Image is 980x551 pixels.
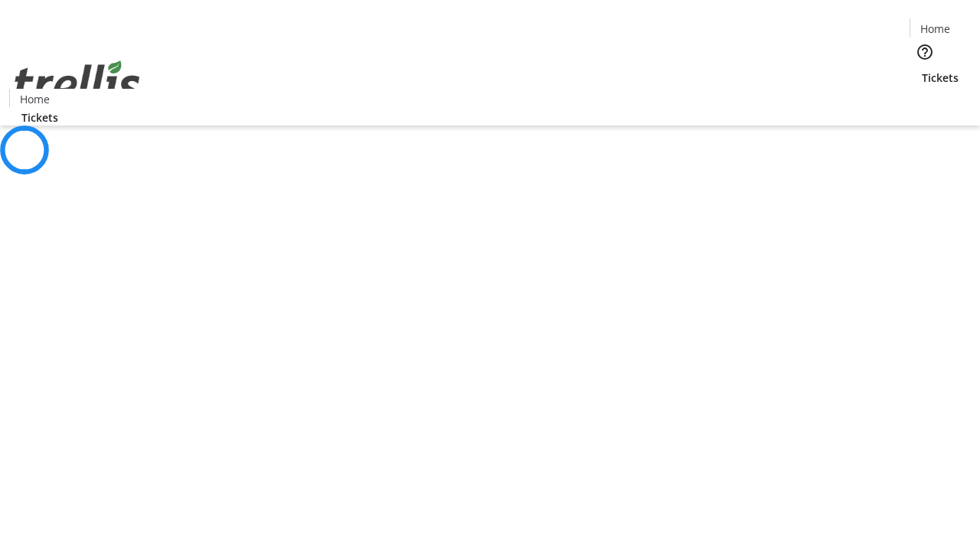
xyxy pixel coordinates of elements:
button: Help [910,37,940,67]
a: Home [910,21,959,37]
span: Tickets [21,109,58,126]
span: Home [20,91,50,107]
span: Home [920,21,950,37]
a: Tickets [9,109,70,126]
a: Tickets [910,70,971,86]
a: Home [10,91,59,107]
span: Tickets [922,70,959,86]
button: Cart [910,86,940,116]
img: Orient E2E Organization zKkD3OFfxE's Logo [9,44,145,120]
